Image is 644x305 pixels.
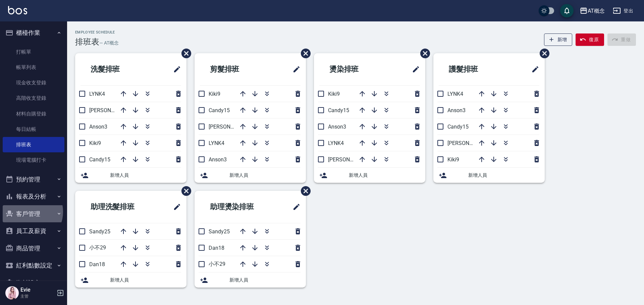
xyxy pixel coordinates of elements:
span: 刪除班表 [296,181,312,201]
button: 復原 [576,33,604,46]
div: 新增人員 [433,168,545,183]
button: 紅利點數設定 [3,257,64,274]
button: 報表及分析 [3,188,64,205]
h6: — AT概念 [99,40,119,47]
span: LYNK4 [209,140,224,146]
span: [PERSON_NAME]2 [209,124,252,130]
span: Candy15 [447,124,469,130]
img: Person [5,286,19,300]
span: Anson3 [89,124,107,130]
a: 打帳單 [3,44,64,60]
span: 刪除班表 [176,44,192,63]
h3: 排班表 [75,37,99,47]
span: Candy15 [89,156,110,163]
span: Kiki9 [209,91,220,97]
a: 帳單列表 [3,60,64,75]
button: 員工及薪資 [3,222,64,240]
span: 小不29 [89,244,106,251]
span: Anson3 [328,124,346,130]
span: [PERSON_NAME]2 [447,140,491,146]
button: save [560,4,574,17]
span: Sandy25 [209,228,230,235]
div: AT概念 [588,7,605,15]
div: 新增人員 [314,168,425,183]
h2: 燙染排班 [319,57,388,81]
h5: Evie [20,287,55,293]
span: [PERSON_NAME]2 [89,107,132,113]
div: 新增人員 [75,168,186,183]
button: 新增 [544,33,573,46]
span: LYNK4 [328,140,344,146]
span: Kiki9 [447,156,459,163]
a: 高階收支登錄 [3,90,64,106]
span: 新增人員 [110,172,181,179]
a: 排班表 [3,137,64,152]
span: 刪除班表 [176,181,192,201]
h2: 剪髮排班 [200,57,269,81]
span: 刪除班表 [296,44,312,63]
h2: 助理洗髮排班 [80,195,157,219]
button: 資料設定 [3,274,64,292]
span: 新增人員 [229,277,301,284]
p: 主管 [20,293,55,299]
a: 現金收支登錄 [3,75,64,90]
button: 客戶管理 [3,205,64,223]
span: 新增人員 [468,172,539,179]
div: 新增人員 [195,168,306,183]
span: Kiki9 [89,140,101,146]
a: 現場電腦打卡 [3,152,64,168]
button: 預約管理 [3,171,64,188]
a: 材料自購登錄 [3,106,64,122]
span: LYNK4 [447,91,463,97]
span: Sandy25 [89,228,110,235]
span: Anson3 [209,156,227,163]
h2: 洗髮排班 [80,57,150,81]
a: 每日結帳 [3,122,64,137]
h2: Employee Schedule [75,30,119,34]
span: Dan18 [89,261,105,268]
span: 修改班表的標題 [288,61,301,77]
span: LYNK4 [89,91,105,97]
span: 刪除班表 [535,44,550,63]
span: 修改班表的標題 [169,199,181,215]
span: 修改班表的標題 [527,61,539,77]
span: 修改班表的標題 [288,199,301,215]
span: Candy15 [209,107,230,113]
button: AT概念 [577,4,607,18]
span: 刪除班表 [415,44,431,63]
span: Anson3 [447,107,466,113]
span: 新增人員 [229,172,301,179]
span: Dan18 [209,245,224,251]
img: Logo [8,6,27,14]
button: 商品管理 [3,240,64,257]
div: 新增人員 [75,273,186,288]
span: 小不29 [209,261,225,267]
div: 新增人員 [195,273,306,288]
span: 修改班表的標題 [169,61,181,77]
button: 櫃檯作業 [3,24,64,42]
span: [PERSON_NAME]2 [328,156,371,163]
span: Kiki9 [328,91,340,97]
h2: 助理燙染排班 [200,195,276,219]
h2: 護髮排班 [439,57,508,81]
button: 登出 [610,5,636,17]
span: 新增人員 [349,172,420,179]
span: 新增人員 [110,277,181,284]
span: 修改班表的標題 [408,61,420,77]
span: Candy15 [328,107,349,113]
